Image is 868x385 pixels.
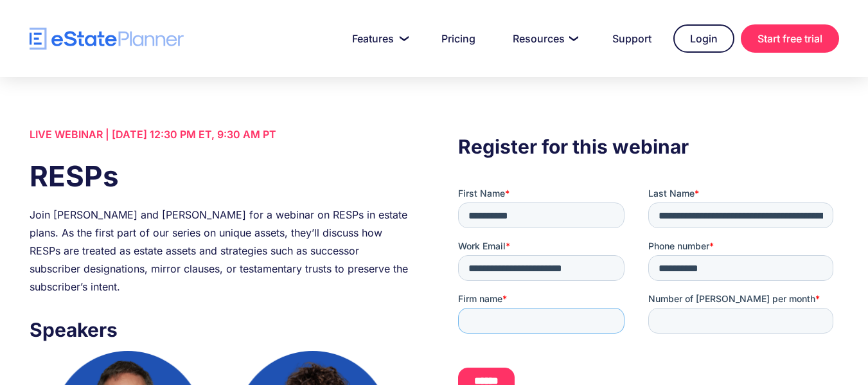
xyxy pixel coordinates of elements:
h1: RESPs [30,156,410,196]
a: Resources [497,26,590,51]
a: Login [673,24,734,53]
a: home [30,28,184,50]
a: Support [597,26,667,51]
a: Pricing [426,26,491,51]
a: Start free trial [741,24,839,53]
div: LIVE WEBINAR | [DATE] 12:30 PM ET, 9:30 AM PT [30,125,410,143]
a: Features [337,26,420,51]
h3: Register for this webinar [458,132,838,161]
div: Join [PERSON_NAME] and [PERSON_NAME] for a webinar on RESPs in estate plans. As the first part of... [30,206,410,296]
h3: Speakers [30,315,410,345]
